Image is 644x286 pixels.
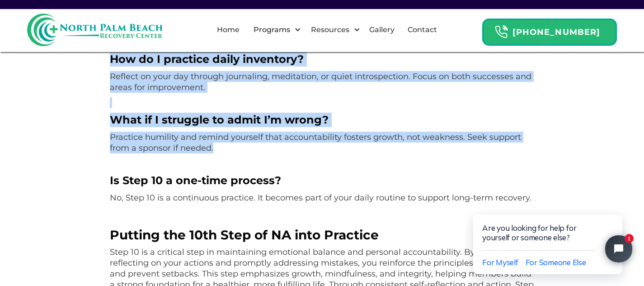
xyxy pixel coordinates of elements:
[110,132,535,153] p: Practice humility and remind yourself that accountability fosters growth, not weakness. Seek supp...
[110,71,535,93] p: Reflect on your day through journaling, meditation, or quiet introspection. Focus on both success...
[110,97,535,108] p: ‍
[482,14,617,46] a: Header Calendar Icons[PHONE_NUMBER]
[110,208,535,219] p: ‍
[364,15,400,44] a: Gallery
[110,228,535,242] h3: Putting the 10th Step of NA into Practice
[110,173,535,188] h4: Is Step 10 a one-time process?
[309,24,352,35] div: Resources
[494,25,508,39] img: Header Calendar Icons
[110,113,535,127] h4: What if I struggle to admit I’m wrong?
[110,192,535,203] p: No, Step 10 is a continuous practice. It becomes part of your daily routine to support long-term ...
[251,24,292,35] div: Programs
[246,15,303,44] div: Programs
[303,15,362,44] div: Resources
[454,186,644,286] iframe: Tidio Chat
[512,27,600,37] strong: [PHONE_NUMBER]
[110,158,535,169] p: ‍
[110,52,535,67] h4: How do I practice daily inventory?
[212,15,245,44] a: Home
[402,15,442,44] a: Contact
